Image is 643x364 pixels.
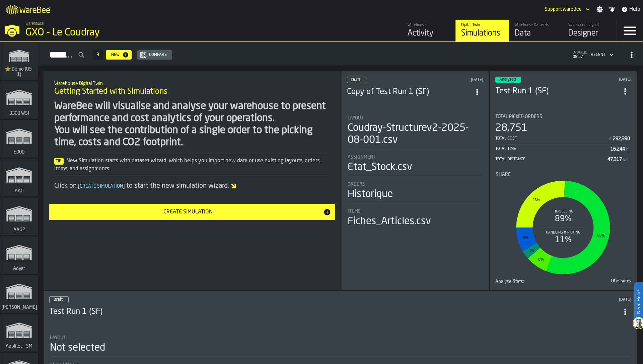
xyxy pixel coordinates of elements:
[348,122,483,146] div: Coudray-Structurev2-2025-08-001.csv
[499,78,516,82] span: Analysed
[44,71,341,290] div: ItemListCard-
[348,188,393,200] div: Historique
[515,23,557,27] div: Warehouse Datasets
[38,42,643,66] h2: button-Simulations
[527,279,632,284] div: 16 minutes
[78,184,80,189] span: [
[348,115,483,121] div: Title
[495,114,632,165] div: stat-Total Picked Orders
[606,6,618,13] label: button-toggle-Notifications
[626,147,629,152] span: h
[0,120,38,159] a: link-to-/wh/i/b2e041e4-2753-4086-a82a-958e8abdd2c7/simulations
[54,86,167,97] span: Getting Started with Simulations
[496,172,631,177] div: Title
[348,155,483,160] div: Title
[588,51,615,59] div: DropdownMenuValue-4
[402,20,455,41] a: link-to-/wh/i/efd9e906-5eb9-41af-aac9-d3e075764b8d/feed/
[495,279,524,284] div: Title
[495,114,542,119] span: Total Picked Orders
[53,208,323,216] div: Create Simulation
[348,115,483,149] div: stat-Layout
[348,182,483,203] div: stat-Orders
[49,76,335,100] div: title-Getting Started with Simulations
[348,209,483,227] div: stat-Items
[623,158,629,162] span: km
[495,86,620,97] h3: Test Run 1 (SF)
[12,266,26,271] span: Adyar
[425,78,483,82] div: Updated: 12/08/2025, 10:56:31 Created: 12/08/2025, 10:56:31
[573,55,587,59] span: 08:57
[495,136,608,141] div: Total Cost
[496,172,631,278] div: stat-Share
[495,77,521,83] div: status-3 2
[594,6,606,13] label: button-toggle-Settings
[25,21,44,26] span: Warehouse
[50,335,631,357] div: stat-Layout
[8,111,30,116] span: 3309 WSI
[54,157,330,173] div: New Simulation starts with dataset wizard, which helps you import new data or use existing layout...
[542,5,591,13] div: DropdownMenuValue-Support WareBee
[347,77,366,83] div: status-0 2
[461,28,504,39] div: Simulations
[490,71,637,290] div: ItemListCard-DashboardItemContainer
[495,157,608,162] div: Total Distance
[0,237,38,275] a: link-to-/wh/i/862141b4-a92e-43d2-8b2b-6509793ccc83/simulations
[351,78,361,82] span: Draft
[348,215,431,227] div: Fiches_Articles.csv
[348,182,483,187] div: Title
[347,87,471,97] div: Copy of Test Run 1 (SF)
[137,50,172,60] button: button-Compare
[96,53,99,57] span: 3
[608,157,622,162] div: Stat Value
[123,184,125,189] span: ]
[54,158,64,165] span: Tip:
[3,67,35,77] span: ⭐ Demo (US-1)
[0,275,38,314] a: link-to-/wh/i/72fe6713-8242-4c3c-8adf-5d67388ea6d5/simulations
[12,150,26,155] span: 8000
[408,23,450,27] div: Warehouse
[0,159,38,198] a: link-to-/wh/i/27cb59bd-8ba0-4176-b0f1-d82d60966913/simulations
[509,20,563,41] a: link-to-/wh/i/efd9e906-5eb9-41af-aac9-d3e075764b8d/data
[49,306,619,317] h3: Test Run 1 (SF)
[348,209,483,214] div: Title
[0,81,38,120] a: link-to-/wh/i/d1ef1afb-ce11-4124-bdae-ba3d01893ec0/simulations
[348,115,364,121] span: Layout
[348,155,483,176] div: stat-Assignment
[568,28,611,39] div: Designer
[4,344,34,349] span: Applitec - SM
[13,188,25,194] span: AAG
[0,314,38,353] a: link-to-/wh/i/662479f8-72da-4751-a936-1d66c412adb4/simulations
[611,147,625,152] div: Stat Value
[49,204,335,220] button: button-Create Simulation
[90,50,106,60] div: ButtonLoadMore-Load More-Prev-First-Last
[348,209,361,214] span: Items
[50,342,105,354] div: Not selected
[495,279,524,284] span: Analyse Stats:
[495,114,632,119] div: Title
[495,122,527,134] div: 28,751
[563,20,616,41] a: link-to-/wh/i/efd9e906-5eb9-41af-aac9-d3e075764b8d/designer
[635,283,642,321] label: Need Help?
[146,53,169,57] div: Compare
[54,100,330,149] div: WareBee will visualise and analyse your warehouse to present performance and cost analytics of yo...
[617,20,643,41] label: button-toggle-Menu
[613,136,630,142] div: Stat Value
[77,184,126,189] span: Create Simulation
[347,109,483,229] section: card-SimulationDashboardCard-draft
[50,335,66,341] span: Layout
[545,7,582,12] div: DropdownMenuValue-Support WareBee
[106,50,132,60] button: button-New
[496,172,511,177] span: Share
[54,181,330,191] div: Click on to start the new simulation wizard.
[0,198,38,237] a: link-to-/wh/i/ba0ffe14-8e36-4604-ab15-0eac01efbf24/simulations
[49,296,69,303] div: status-0 2
[109,53,122,57] div: New
[515,28,557,39] div: Data
[609,137,612,142] span: €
